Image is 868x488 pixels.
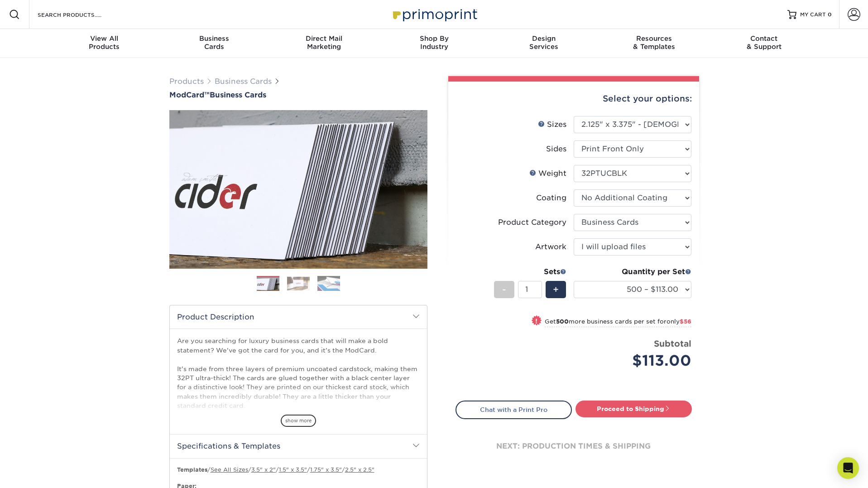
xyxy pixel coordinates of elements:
div: Weight [529,168,566,179]
a: Contact& Support [709,29,819,58]
a: DesignServices [489,29,599,58]
a: Chat with a Print Pro [456,401,572,419]
h2: Specifications & Templates [170,434,427,458]
a: 3.5" x 2" [251,466,276,473]
a: Proceed to Shipping [575,401,692,417]
span: MY CART [800,11,826,19]
span: Business [159,34,269,43]
div: next: production times & shipping [456,419,692,474]
img: ModCard™ 01 [169,60,427,319]
strong: Subtotal [654,338,691,348]
div: Quantity per Set [574,266,691,277]
a: View AllProducts [49,29,159,58]
h2: Product Description [170,305,427,329]
a: 2.5" x 2.5" [345,466,374,473]
div: Artwork [535,242,566,252]
img: Business Cards 01 [257,273,279,295]
a: Business Cards [215,77,272,86]
span: Contact [709,34,819,43]
span: $56 [680,318,691,325]
div: Marketing [269,34,379,51]
div: Cards [159,34,269,51]
a: Products [169,77,204,86]
div: & Templates [599,34,709,51]
a: 1.75" x 3.5" [310,466,342,473]
b: Templates [177,466,207,473]
div: Coating [536,193,566,203]
div: & Support [709,34,819,51]
span: ! [535,316,537,326]
span: Shop By [379,34,489,43]
span: 0 [828,11,832,18]
div: Sides [546,144,566,155]
a: 1.5" x 3.5" [279,466,307,473]
div: Products [49,34,159,51]
div: Sizes [538,119,566,130]
span: ModCard™ [169,91,210,99]
span: show more [281,415,316,427]
div: Product Category [498,217,566,228]
h1: Business Cards [169,91,427,99]
a: BusinessCards [159,29,269,58]
div: Industry [379,34,489,51]
small: Get more business cards per set for [545,318,691,327]
img: Business Cards 03 [317,275,340,291]
span: Direct Mail [269,34,379,43]
a: Resources& Templates [599,29,709,58]
a: Shop ByIndustry [379,29,489,58]
span: - [502,283,506,296]
iframe: Google Customer Reviews [2,460,77,485]
strong: 500 [556,318,569,325]
input: SEARCH PRODUCTS..... [37,9,125,20]
div: Open Intercom Messenger [837,457,859,479]
img: Business Cards 02 [287,276,310,290]
a: Direct MailMarketing [269,29,379,58]
span: + [553,283,559,296]
div: Sets [494,266,566,277]
span: Resources [599,34,709,43]
a: ModCard™Business Cards [169,91,427,99]
div: Services [489,34,599,51]
span: only [667,318,691,325]
span: Design [489,34,599,43]
img: Primoprint [389,5,480,24]
span: View All [49,34,159,43]
div: $113.00 [580,350,691,372]
a: See All Sizes [211,466,248,473]
div: Select your options: [456,82,692,116]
